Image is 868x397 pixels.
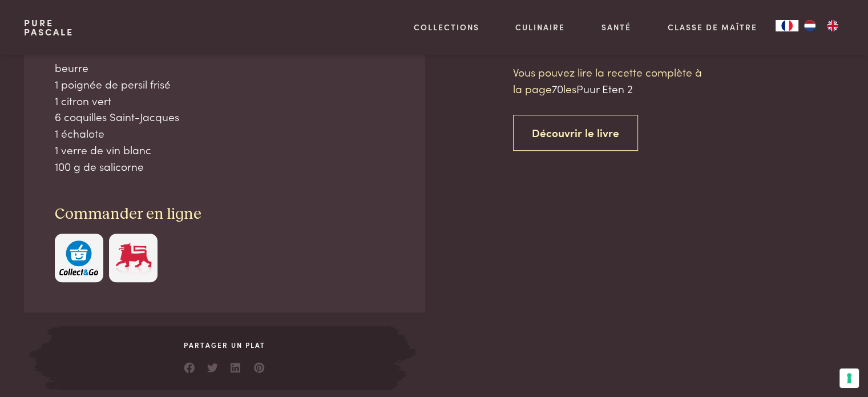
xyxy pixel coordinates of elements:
a: NL [798,20,821,31]
a: Culinaire [515,21,565,33]
p: Vous pouvez lire la recette complète à la page les [513,64,707,97]
ul: Language list [798,20,844,31]
span: 70 [552,81,563,96]
a: FR [776,20,798,31]
a: Santé [601,21,631,33]
a: PurePascale [24,18,74,37]
div: 100 g de salicorne [55,158,395,175]
img: Delhaize [114,240,153,275]
h3: Commander en ligne [55,204,395,224]
span: Partager un plat [59,340,389,350]
span: Puur Eten 2 [576,81,633,96]
a: Collections [414,21,479,33]
div: Language [776,20,798,31]
a: Classe de maître [668,21,757,33]
a: Découvrir le livre [513,115,638,151]
aside: Language selected: Français [776,20,844,31]
div: 1 citron vert [55,93,395,109]
img: c308188babc36a3a401bcb5cb7e020f4d5ab42f7cacd8327e500463a43eeb86c.svg [59,240,98,275]
div: beurre [55,59,395,76]
div: 1 échalote [55,125,395,142]
div: 6 coquilles Saint-Jacques [55,109,395,125]
button: Vos préférences en matière de consentement pour les technologies de suivi [839,368,859,388]
div: 1 poignée de persil frisé [55,76,395,93]
a: EN [821,20,844,31]
div: 1 verre de vin blanc [55,142,395,158]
